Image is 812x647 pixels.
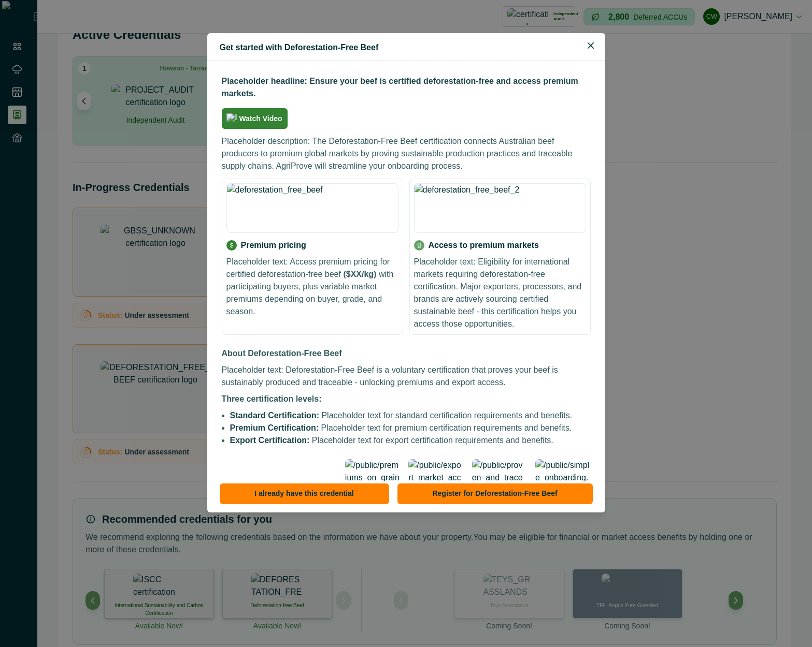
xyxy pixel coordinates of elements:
p: Placeholder text: Eligibility for international markets requiring deforestation-free certificatio... [414,256,586,330]
p: Placeholder description: The Deforestation-Free Beef certification connects Australian beef produ... [222,135,591,172]
li: Placeholder text for standard certification requirements and benefits. [230,409,591,422]
img: /public/premiums_on_grains.png-logo [345,459,400,517]
img: /public/export_market_access.png-logo [408,459,463,517]
p: About Deforestation-Free Beef [222,347,591,360]
img: /public/proven_and_traceable.png-logo [472,459,527,517]
p: Premium pricing [241,239,306,252]
p: Placeholder headline: Ensure your beef is certified deforestation-free and access premium markets. [222,75,591,100]
li: Placeholder text for premium certification requirements and benefits. [230,422,591,434]
span: Export Certification: [230,436,310,445]
button: Register for Deforestation-Free Beef [397,483,593,504]
p: Placeholder text: Access premium pricing for certified deforestation-free beef with participating... [226,256,398,318]
p: Three certification levels: [222,393,591,405]
a: light-bulb-iconWatch Video [222,108,288,129]
header: Get started with Deforestation-Free Beef [207,33,605,61]
span: Standard Certification: [230,411,319,420]
span: ($XX/kg) [343,270,376,278]
button: Close [582,37,599,54]
img: /public/simple_onboarding.png-logo [535,459,590,517]
p: Access to premium markets [429,239,539,252]
button: I already have this credential [220,483,389,504]
img: light-bulb-icon [226,113,237,124]
p: Watch Video [239,114,282,123]
li: Placeholder text for export certification requirements and benefits. [230,434,591,447]
img: deforestation_free_beef [226,183,398,233]
p: Placeholder text: Deforestation-Free Beef is a voluntary certification that proves your beef is s... [222,364,591,389]
img: deforestation_free_beef_2 [414,183,586,233]
span: Premium Certification: [230,423,319,432]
